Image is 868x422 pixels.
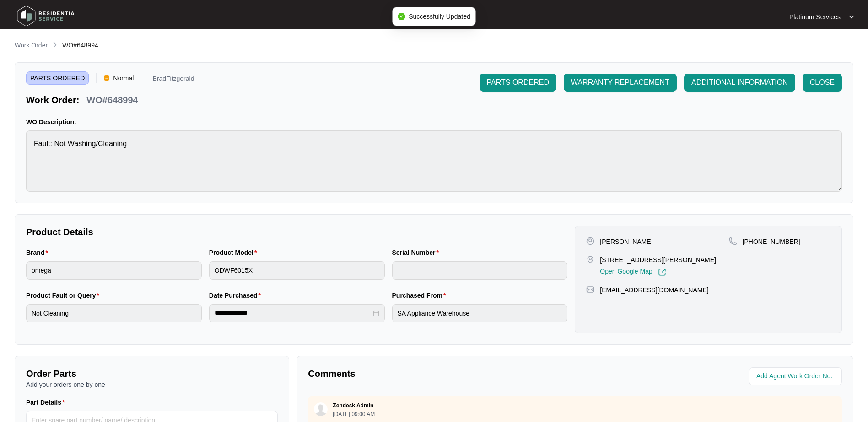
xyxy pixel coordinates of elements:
input: Brand [26,261,202,280]
p: WO#648994 [86,94,138,106]
img: user.svg [314,402,328,416]
p: Comments [308,367,568,380]
span: CLOSE [810,77,835,88]
p: [PHONE_NUMBER] [743,237,800,246]
span: Successfully Updated [409,13,470,20]
img: dropdown arrow [849,15,854,19]
p: Platinum Services [789,12,841,21]
label: Product Model [209,248,261,257]
input: Date Purchased [215,308,371,318]
label: Purchased From [392,291,450,300]
p: [STREET_ADDRESS][PERSON_NAME], [600,255,718,264]
span: WO#648994 [62,42,98,49]
button: ADDITIONAL INFORMATION [684,74,795,92]
a: Work Order [13,41,49,51]
span: check-circle [398,13,405,20]
p: Product Details [26,226,567,238]
img: map-pin [586,285,594,294]
input: Purchased From [392,304,568,322]
img: Vercel Logo [104,75,109,81]
p: [EMAIL_ADDRESS][DOMAIN_NAME] [600,285,708,295]
span: PARTS ORDERED [487,77,549,88]
button: WARRANTY REPLACEMENT [564,74,677,92]
label: Date Purchased [209,291,264,300]
input: Product Model [209,261,385,280]
img: chevron-right [51,41,59,48]
label: Serial Number [392,248,442,257]
label: Brand [26,248,52,257]
p: Work Order: [26,94,79,106]
a: Open Google Map [600,268,666,276]
label: Product Fault or Query [26,291,103,300]
p: Order Parts [26,367,278,380]
p: BradFitzgerald [152,75,194,85]
button: PARTS ORDERED [480,74,556,92]
span: WARRANTY REPLACEMENT [571,77,669,88]
p: [DATE] 09:00 AM [333,411,375,417]
img: map-pin [586,255,594,264]
span: PARTS ORDERED [26,71,89,85]
img: map-pin [729,237,737,245]
button: CLOSE [803,74,842,92]
input: Add Agent Work Order No. [756,371,836,382]
p: Work Order [15,41,48,50]
textarea: Fault: Not Washing/Cleaning [26,130,842,192]
p: [PERSON_NAME] [600,237,652,246]
img: user-pin [586,237,594,245]
img: Link-External [658,268,666,276]
label: Part Details [26,398,69,407]
img: residentia service logo [14,2,78,30]
input: Serial Number [392,261,568,280]
span: ADDITIONAL INFORMATION [691,77,788,88]
span: Normal [109,71,137,85]
p: Zendesk Admin [333,402,373,409]
input: Product Fault or Query [26,304,202,322]
p: Add your orders one by one [26,380,278,389]
p: WO Description: [26,117,842,127]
